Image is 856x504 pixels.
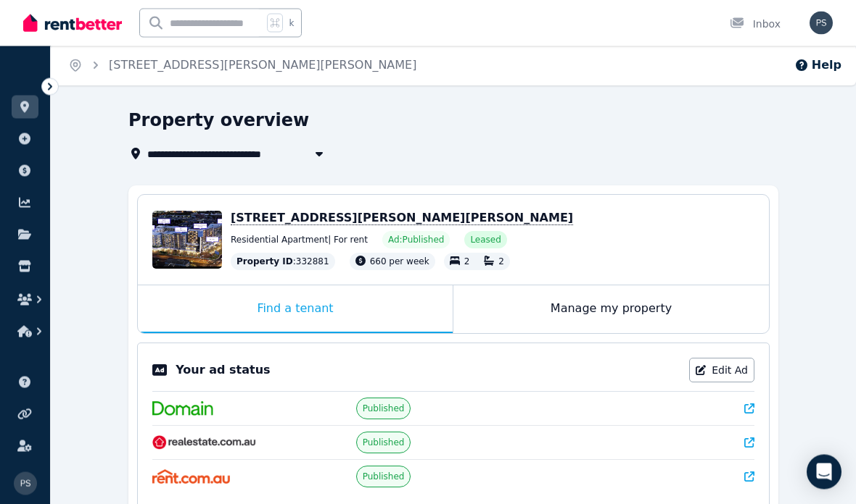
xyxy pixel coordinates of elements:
span: Residential Apartment | For rent [231,235,368,246]
div: Open Intercom Messenger [807,455,841,490]
span: 2 [498,257,504,267]
span: k [289,17,294,29]
span: 660 per week [370,257,429,267]
div: Find a tenant [138,286,453,334]
img: Prashanth shetty [14,472,37,495]
div: : 332881 [231,253,335,271]
img: Rent.com.au [152,470,230,484]
span: 2 [464,257,470,267]
div: Manage my property [453,286,769,334]
img: Prashanth shetty [810,12,833,35]
span: Published [363,471,405,483]
a: Edit Ad [689,358,754,383]
span: Property ID [236,256,293,268]
img: RentBetter [23,12,122,34]
button: Help [794,57,841,75]
nav: Breadcrumb [51,46,434,86]
div: Inbox [730,17,781,31]
span: Published [363,437,405,449]
h1: Property overview [128,109,309,133]
a: [STREET_ADDRESS][PERSON_NAME][PERSON_NAME] [109,59,416,72]
img: RealEstate.com.au [152,436,256,450]
p: Your ad status [176,362,270,379]
span: Published [363,403,405,415]
img: Domain.com.au [152,402,213,416]
span: Ad: Published [388,235,444,246]
span: Leased [470,235,501,246]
